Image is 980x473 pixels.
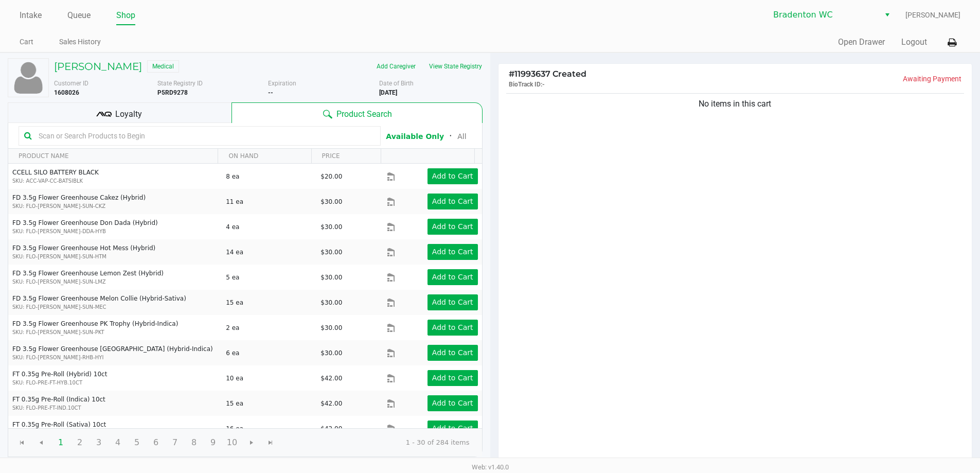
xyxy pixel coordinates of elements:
[8,265,221,290] td: FD 3.5g Flower Greenhouse Lemon Zest (Hybrid)
[54,60,142,73] h5: [PERSON_NAME]
[268,89,273,96] b: --
[221,416,316,441] td: 16 ea
[165,433,185,452] span: Page 7
[336,108,392,120] span: Product Search
[320,198,342,205] span: $30.00
[432,273,473,281] app-button-loader: Add to Cart
[735,74,961,84] p: Awaiting Payment
[432,374,473,382] app-button-loader: Add to Cart
[457,131,466,142] button: All
[70,433,90,452] span: Page 2
[320,223,342,231] span: $30.00
[147,60,179,73] span: Medical
[432,348,473,357] app-button-loader: Add to Cart
[221,214,316,239] td: 4 ea
[12,278,217,286] p: SKU: FLO-[PERSON_NAME]-SUN-LMZ
[54,89,79,96] b: 1608026
[261,433,280,452] span: Go to the last page
[427,168,478,184] button: Add to Cart
[268,80,296,87] span: Expiration
[432,424,473,432] app-button-loader: Add to Cart
[320,425,342,432] span: $42.00
[247,439,256,447] span: Go to the next page
[427,294,478,310] button: Add to Cart
[221,265,316,290] td: 5 ea
[51,433,70,452] span: Page 1
[20,8,42,23] a: Intake
[157,89,188,96] b: P5RD9278
[221,315,316,340] td: 2 ea
[432,248,473,256] app-button-loader: Add to Cart
[320,274,342,281] span: $30.00
[838,36,885,48] button: Open Drawer
[427,345,478,361] button: Add to Cart
[427,395,478,411] button: Add to Cart
[432,323,473,331] app-button-loader: Add to Cart
[320,249,342,256] span: $30.00
[34,128,375,144] input: Scan or Search Products to Begin
[427,244,478,260] button: Add to Cart
[146,433,166,452] span: Page 6
[901,36,927,48] button: Logout
[432,172,473,180] app-button-loader: Add to Cart
[54,80,88,87] span: Customer ID
[12,404,217,412] p: SKU: FLO-PRE-FT-IND.10CT
[8,149,482,428] div: Data table
[8,214,221,239] td: FD 3.5g Flower Greenhouse Don Dada (Hybrid)
[222,433,242,452] span: Page 10
[127,433,147,452] span: Page 5
[320,400,342,407] span: $42.00
[12,253,217,260] p: SKU: FLO-[PERSON_NAME]-SUN-HTM
[12,177,217,185] p: SKU: ACC-VAP-CC-BATSIBLK
[8,290,221,315] td: FD 3.5g Flower Greenhouse Melon Collie (Hybrid-Sativa)
[311,149,381,164] th: PRICE
[773,9,874,21] span: Bradenton WC
[221,189,316,214] td: 11 ea
[509,69,514,79] span: #
[370,58,422,75] button: Add Caregiver
[880,6,895,24] button: Select
[59,36,101,48] a: Sales History
[221,290,316,315] td: 15 ea
[320,349,342,357] span: $30.00
[221,391,316,416] td: 15 ea
[12,202,217,210] p: SKU: FLO-[PERSON_NAME]-SUN-CKZ
[67,8,91,23] a: Queue
[379,89,397,96] b: [DATE]
[221,340,316,365] td: 6 ea
[509,69,586,79] span: 11993637 Created
[542,81,545,88] span: -
[184,433,204,452] span: Page 8
[18,439,26,447] span: Go to the first page
[905,10,960,21] span: [PERSON_NAME]
[8,164,221,189] td: CCELL SILO BATTERY BLACK
[108,433,128,452] span: Page 4
[432,197,473,205] app-button-loader: Add to Cart
[12,379,217,387] p: SKU: FLO-PRE-FT-HYB.10CT
[8,416,221,441] td: FT 0.35g Pre-Roll (Sativa) 10ct
[320,299,342,306] span: $30.00
[379,80,414,87] span: Date of Birth
[89,433,109,452] span: Page 3
[427,320,478,336] button: Add to Cart
[242,433,261,452] span: Go to the next page
[472,463,509,471] span: Web: v1.40.0
[115,108,142,120] span: Loyalty
[432,399,473,407] app-button-loader: Add to Cart
[8,189,221,214] td: FD 3.5g Flower Greenhouse Cakez (Hybrid)
[320,375,342,382] span: $42.00
[422,58,483,75] button: View State Registry
[157,80,203,87] span: State Registry ID
[427,269,478,285] button: Add to Cart
[203,433,223,452] span: Page 9
[509,81,542,88] span: BioTrack ID:
[8,149,218,164] th: PRODUCT NAME
[12,433,32,452] span: Go to the first page
[289,437,470,448] kendo-pager-info: 1 - 30 of 284 items
[320,324,342,331] span: $30.00
[320,173,342,180] span: $20.00
[12,227,217,235] p: SKU: FLO-[PERSON_NAME]-DDA-HYB
[432,298,473,306] app-button-loader: Add to Cart
[432,222,473,231] app-button-loader: Add to Cart
[221,164,316,189] td: 8 ea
